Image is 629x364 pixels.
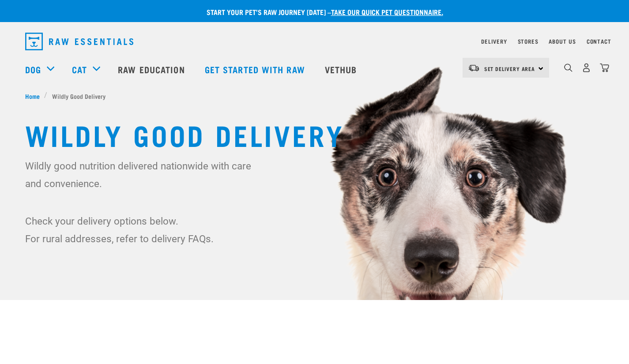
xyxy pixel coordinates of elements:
[481,40,507,43] a: Delivery
[25,91,604,101] nav: breadcrumbs
[196,52,316,87] a: Get started with Raw
[468,64,480,72] img: van-moving.png
[316,52,368,87] a: Vethub
[72,63,87,76] a: Cat
[549,40,576,43] a: About Us
[582,63,591,72] img: user.png
[25,157,257,192] p: Wildly good nutrition delivered nationwide with care and convenience.
[587,40,611,43] a: Contact
[518,40,539,43] a: Stores
[25,63,41,76] a: Dog
[109,52,196,87] a: Raw Education
[484,67,535,70] span: Set Delivery Area
[25,33,133,50] img: Raw Essentials Logo
[25,91,40,101] span: Home
[25,91,45,101] a: Home
[25,118,604,150] h1: Wildly Good Delivery
[600,63,609,72] img: home-icon@2x.png
[564,64,573,72] img: home-icon-1@2x.png
[331,10,443,14] a: take our quick pet questionnaire.
[25,212,257,248] p: Check your delivery options below. For rural addresses, refer to delivery FAQs.
[18,29,611,54] nav: dropdown navigation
